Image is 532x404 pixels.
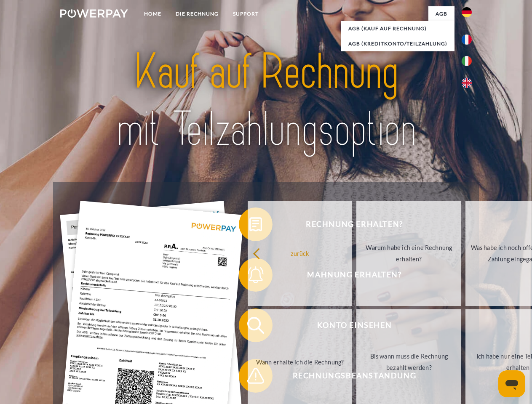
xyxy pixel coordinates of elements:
a: agb [428,6,454,21]
img: logo-powerpay-white.svg [60,9,128,18]
img: it [462,56,472,66]
button: Rechnungsbeanstandung [239,359,458,393]
div: Wann erhalte ich die Rechnung? [253,356,348,367]
button: Rechnung erhalten? [239,207,458,241]
div: zurück [253,247,348,259]
img: title-powerpay_de.svg [80,40,452,161]
iframe: Schaltfläche zum Öffnen des Messaging-Fensters [498,370,525,397]
button: Konto einsehen [239,308,458,342]
img: de [462,7,472,17]
img: en [462,78,472,88]
button: Mahnung erhalten? [239,258,458,292]
div: Bis wann muss die Rechnung bezahlt werden? [361,351,456,373]
a: Home [137,6,168,21]
a: DIE RECHNUNG [168,6,226,21]
div: Warum habe ich eine Rechnung erhalten? [361,242,456,265]
img: fr [462,35,472,45]
a: AGB (Kauf auf Rechnung) [341,21,454,36]
a: SUPPORT [226,6,266,21]
a: AGB (Kreditkonto/Teilzahlung) [341,36,454,51]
